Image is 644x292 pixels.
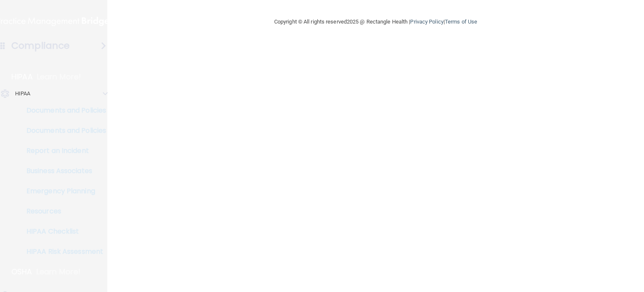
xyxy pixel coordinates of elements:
p: OSHA [11,267,32,277]
a: Privacy Policy [410,18,443,25]
a: Terms of Use [445,18,477,25]
p: Resources [5,207,120,216]
h4: Compliance [11,40,70,52]
p: Documents and Policies [5,106,120,115]
p: HIPAA [11,72,33,82]
p: Emergency Planning [5,187,120,195]
p: Documents and Policies [5,126,120,135]
p: Learn More! [36,267,81,277]
p: Business Associates [5,167,120,175]
p: Learn More! [37,72,81,82]
p: HIPAA [15,89,31,99]
p: HIPAA Checklist [5,227,120,236]
p: HIPAA Risk Assessment [5,247,120,256]
div: Copyright © All rights reserved 2025 @ Rectangle Health | | [223,8,529,35]
p: Report an Incident [5,147,120,155]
